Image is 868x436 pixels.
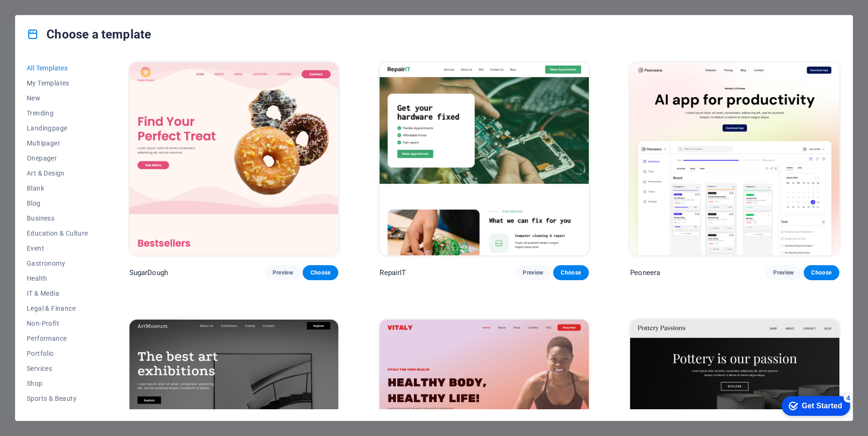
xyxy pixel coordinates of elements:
button: Multipager [27,136,88,151]
span: Business [27,214,88,222]
button: Preview [766,265,801,280]
div: 4 [69,2,79,11]
button: Services [27,361,88,376]
button: Choose [303,265,338,280]
button: Portfolio [27,346,88,361]
button: Gastronomy [27,256,88,271]
span: Blank [27,184,88,192]
button: Onepager [27,151,88,166]
span: New [27,94,88,102]
span: Choose [561,269,581,276]
button: Preview [515,265,551,280]
button: Art & Design [27,166,88,181]
span: Legal & Finance [27,305,88,312]
span: Multipager [27,139,88,147]
h4: Choose a template [27,27,151,42]
button: Choose [553,265,589,280]
span: Trending [27,109,88,117]
span: All Templates [27,64,88,72]
span: Choose [310,269,331,276]
span: Choose [811,269,832,276]
button: Landingpage [27,121,88,136]
button: Sports & Beauty [27,391,88,406]
button: Health [27,271,88,286]
div: Get Started [28,10,68,19]
span: Non-Profit [27,320,88,327]
span: Preview [773,269,794,276]
span: Art & Design [27,169,88,177]
button: New [27,91,88,106]
span: IT & Media [27,290,88,297]
span: Gastronomy [27,260,88,267]
span: Services [27,365,88,372]
button: Blank [27,181,88,196]
img: Peoneera [630,62,839,255]
span: Performance [27,335,88,342]
button: Trades [27,406,88,421]
button: Performance [27,331,88,346]
button: Blog [27,196,88,211]
button: Legal & Finance [27,301,88,316]
span: Preview [273,269,293,276]
p: RepairIT [380,268,406,277]
button: My Templates [27,76,88,91]
button: Trending [27,106,88,121]
button: All Templates [27,61,88,76]
button: IT & Media [27,286,88,301]
p: Peoneera [630,268,660,277]
span: Blog [27,199,88,207]
span: Sports & Beauty [27,395,88,402]
button: Shop [27,376,88,391]
span: Preview [523,269,543,276]
button: Preview [265,265,301,280]
span: Portfolio [27,350,88,357]
img: SugarDough [129,62,339,255]
span: My Templates [27,79,88,87]
button: Education & Culture [27,226,88,241]
span: Education & Culture [27,229,88,237]
button: Non-Profit [27,316,88,331]
span: Onepager [27,154,88,162]
img: RepairIT [380,62,589,255]
p: SugarDough [129,268,168,277]
span: Shop [27,380,88,387]
span: Landingpage [27,124,88,132]
button: Event [27,241,88,256]
button: Business [27,211,88,226]
button: Choose [804,265,839,280]
span: Health [27,275,88,282]
span: Event [27,245,88,252]
div: Get Started 4 items remaining, 20% complete [8,5,76,24]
